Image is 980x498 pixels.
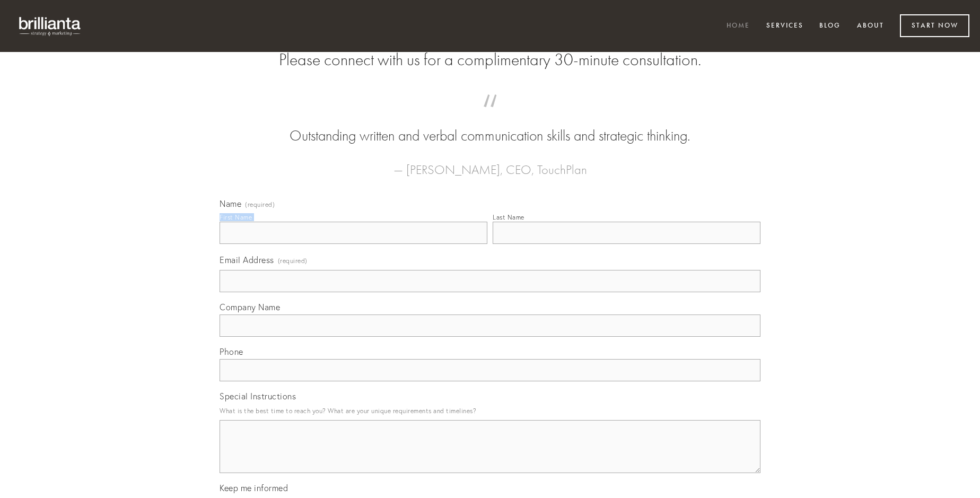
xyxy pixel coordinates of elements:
[11,11,90,41] img: brillianta - research, strategy, marketing
[220,198,241,209] span: Name
[850,18,891,35] a: About
[812,18,847,35] a: Blog
[759,18,810,35] a: Services
[220,213,252,221] div: First Name
[220,404,760,418] p: What is the best time to reach you? What are your unique requirements and timelines?
[278,254,308,268] span: (required)
[493,213,524,221] div: Last Name
[220,346,243,357] span: Phone
[220,255,274,265] span: Email Address
[220,50,760,70] h2: Please connect with us for a complimentary 30-minute consultation.
[220,483,288,493] span: Keep me informed
[237,146,743,180] figcaption: — [PERSON_NAME], CEO, TouchPlan
[245,202,275,208] span: (required)
[220,302,280,312] span: Company Name
[720,18,757,35] a: Home
[900,14,969,37] a: Start Now
[237,105,743,126] span: “
[237,105,743,146] blockquote: Outstanding written and verbal communication skills and strategic thinking.
[220,391,296,401] span: Special Instructions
